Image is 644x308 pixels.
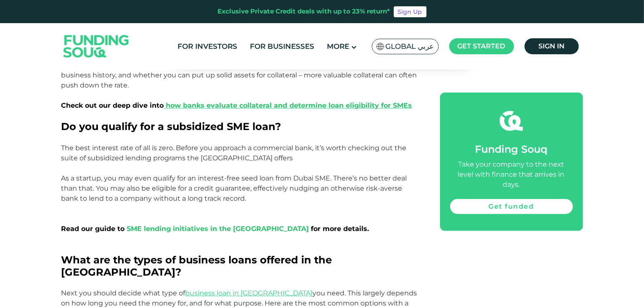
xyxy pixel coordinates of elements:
[458,42,506,50] span: Get started
[175,40,239,53] a: For Investors
[166,101,412,109] span: how banks evaluate collateral and determine loan eligibility for SMEs
[386,42,434,51] span: Global عربي
[525,38,579,54] a: Sign in
[248,40,316,53] a: For Businesses
[475,143,548,155] span: Funding Souq
[376,43,384,50] img: SA Flag
[127,225,309,233] span: SME lending initiatives in the [GEOGRAPHIC_DATA]
[450,159,573,190] div: Take your company to the next level with finance that arrives in days.
[327,42,349,50] span: More
[61,225,125,233] span: Read our guide to
[125,225,309,233] a: SME lending initiatives in the [GEOGRAPHIC_DATA]
[186,289,313,297] a: business loan in [GEOGRAPHIC_DATA]
[61,254,332,278] span: What are the types of business loans offered in the [GEOGRAPHIC_DATA]?
[218,7,390,16] div: Exclusive Private Credit deals with up to 23% return*
[61,143,421,244] p: The best interest rate of all is zero. Before you approach a commercial bank, it’s worth checking...
[538,42,564,50] span: Sign in
[164,101,412,109] a: how banks evaluate collateral and determine loan eligibility for SMEs
[500,109,523,133] img: fsicon
[61,50,421,90] p: Small businesses on their loans because they’re seen as risky borrowers. Even worse, many can’t g...
[55,25,138,68] img: Logo
[450,199,573,214] a: Get funded
[394,6,427,17] a: Sign Up
[61,120,281,133] span: Do you qualify for a subsidized SME loan?
[61,101,164,109] span: Check out our deep dive into
[311,225,369,233] span: for more details.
